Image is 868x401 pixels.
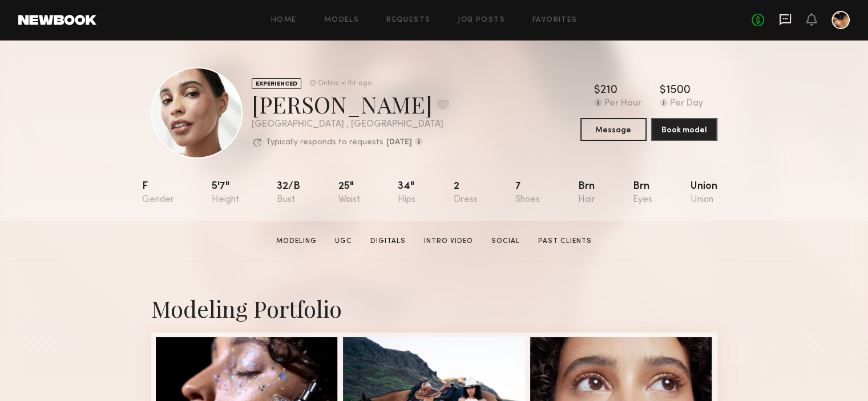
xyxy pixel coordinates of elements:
[277,181,300,205] div: 32/b
[318,80,372,87] div: Online < 1hr ago
[324,17,359,24] a: Models
[580,118,647,141] button: Message
[534,236,596,246] a: Past Clients
[651,118,717,141] button: Book model
[252,89,449,119] div: [PERSON_NAME]
[151,293,717,323] div: Modeling Portfolio
[386,139,412,147] b: [DATE]
[660,85,666,96] div: $
[458,17,505,24] a: Job Posts
[454,181,478,205] div: 2
[515,181,540,205] div: 7
[594,85,600,96] div: $
[212,181,239,205] div: 5'7"
[666,85,691,96] div: 1500
[419,236,478,246] a: Intro Video
[266,139,383,147] p: Typically responds to requests
[386,17,430,24] a: Requests
[252,120,449,129] div: [GEOGRAPHIC_DATA] , [GEOGRAPHIC_DATA]
[252,78,301,89] div: EXPERIENCED
[338,181,360,205] div: 25"
[398,181,415,205] div: 34"
[532,17,578,24] a: Favorites
[633,181,652,205] div: Brn
[271,17,297,24] a: Home
[330,236,357,246] a: UGC
[604,99,641,109] div: Per Hour
[600,85,617,96] div: 210
[142,181,174,205] div: F
[578,181,595,205] div: Brn
[272,236,321,246] a: Modeling
[487,236,524,246] a: Social
[670,99,703,109] div: Per Day
[690,181,717,205] div: Union
[366,236,410,246] a: Digitals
